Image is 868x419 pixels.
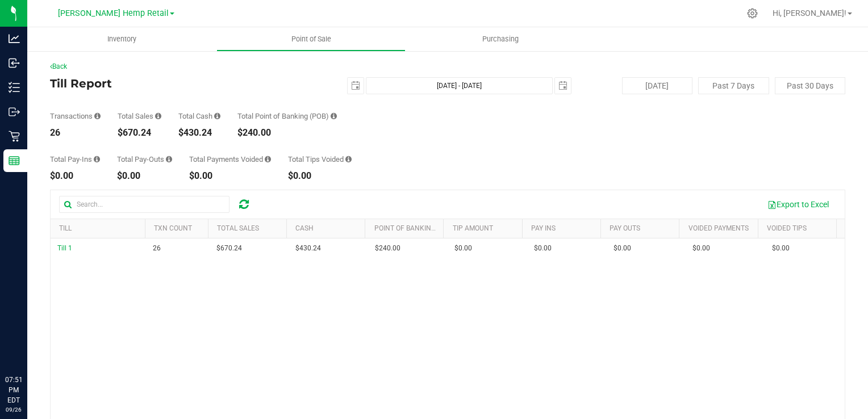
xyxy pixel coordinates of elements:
[265,156,271,163] i: Sum of all voided payment transaction amounts (excluding tips and transaction fees) within the da...
[178,112,220,120] div: Total Cash
[698,77,769,94] button: Past 7 Days
[118,128,161,137] div: $670.24
[155,112,161,120] i: Sum of all successful, non-voided payment transaction amounts (excluding tips and transaction fee...
[9,106,20,118] inline-svg: Outbound
[295,224,314,232] a: Cash
[50,62,67,70] a: Back
[610,224,640,232] a: Pay Outs
[288,171,352,181] div: $0.00
[59,224,72,232] a: Till
[178,128,220,137] div: $430.24
[217,224,259,232] a: Total Sales
[27,27,216,51] a: Inventory
[50,171,100,181] div: $0.00
[534,243,552,254] span: $0.00
[295,243,321,254] span: $430.24
[237,128,337,137] div: $240.00
[94,112,101,120] i: Count of all successful payment transactions, possibly including voids, refunds, and cash-back fr...
[531,224,556,232] a: Pay Ins
[688,224,749,232] a: Voided Payments
[34,326,47,340] iframe: Resource center unread badge
[9,155,20,166] inline-svg: Reports
[9,82,20,93] inline-svg: Inventory
[166,156,172,163] i: Sum of all cash pay-outs removed from tills within the date range.
[406,27,595,51] a: Purchasing
[454,243,472,254] span: $0.00
[5,375,22,405] p: 07:51 PM EDT
[154,224,192,232] a: TXN Count
[189,156,271,163] div: Total Payments Voided
[153,243,161,254] span: 26
[453,224,493,232] a: Tip Amount
[57,244,72,252] span: Till 1
[216,27,406,51] a: Point of Sale
[189,171,271,181] div: $0.00
[276,34,347,44] span: Point of Sale
[117,171,172,181] div: $0.00
[5,405,22,414] p: 09/26
[50,128,101,137] div: 26
[59,196,229,213] input: Search...
[9,131,20,142] inline-svg: Retail
[348,78,364,94] span: select
[11,328,45,362] iframe: Resource center
[58,9,169,18] span: [PERSON_NAME] Hemp Retail
[760,195,836,214] button: Export to Excel
[237,112,337,120] div: Total Point of Banking (POB)
[614,243,631,254] span: $0.00
[622,77,692,94] button: [DATE]
[692,243,710,254] span: $0.00
[775,77,845,94] button: Past 30 Days
[50,112,101,120] div: Transactions
[94,156,100,163] i: Sum of all cash pay-ins added to tills within the date range.
[773,9,846,18] span: Hi, [PERSON_NAME]!
[50,77,315,90] h4: Till Report
[331,112,337,120] i: Sum of the successful, non-voided point-of-banking payment transaction amounts, both via payment ...
[214,112,220,120] i: Sum of all successful, non-voided cash payment transaction amounts (excluding tips and transactio...
[767,224,807,232] a: Voided Tips
[374,224,455,232] a: Point of Banking (POB)
[117,156,172,163] div: Total Pay-Outs
[92,34,152,44] span: Inventory
[467,34,534,44] span: Purchasing
[118,112,161,120] div: Total Sales
[9,33,20,44] inline-svg: Analytics
[9,57,20,69] inline-svg: Inbound
[745,8,759,19] div: Manage settings
[555,78,571,94] span: select
[345,156,352,163] i: Sum of all tip amounts from voided payment transactions within the date range.
[288,156,352,163] div: Total Tips Voided
[772,243,790,254] span: $0.00
[375,243,400,254] span: $240.00
[50,156,100,163] div: Total Pay-Ins
[216,243,242,254] span: $670.24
